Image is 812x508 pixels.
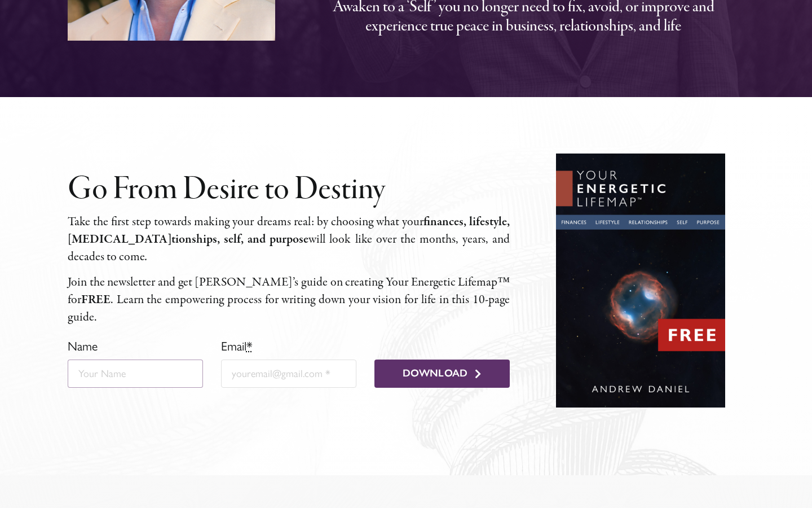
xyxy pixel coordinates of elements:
label: Email [221,339,253,354]
button: Download [374,360,510,388]
b: finances, lifestyle, [MEDICAL_DATA]­tion­ships, self, and pur­pose [68,213,510,248]
input: youremail@gmail.com * [221,360,357,388]
input: Your Name [68,360,204,388]
h2: Go From Desire to Destiny [68,173,510,208]
p: Join the newslet­ter and get [PERSON_NAME]’s guide on cre­at­ing Your Energetic Lifemap™ for . Le... [68,274,510,326]
span: Download [403,367,468,380]
abbr: required [246,339,253,354]
i: . [145,248,148,265]
p: Take the first step towards mak­ing your dreams real: by choos­ing what your will look like over ... [68,213,510,265]
b: FREE [81,291,111,308]
img: energetic-lifemap-6x9-andrew-daniel-free-ebook [556,154,725,408]
label: Name [68,339,98,354]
